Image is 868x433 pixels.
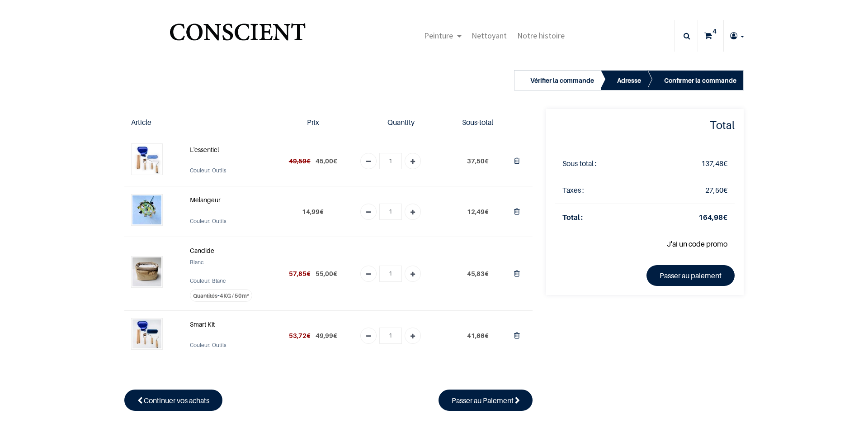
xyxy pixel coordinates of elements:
[316,332,333,339] span: 49,99
[698,20,723,52] a: 4
[289,270,311,277] del: €
[190,277,226,284] span: Couleur: Blanc
[667,239,727,248] a: J'ai un code promo
[302,208,324,215] span: €
[190,342,226,348] span: Couleur: Outils
[514,331,520,340] a: Supprimer du panier
[467,332,489,339] span: €
[190,146,219,153] strong: L'essentiel
[424,30,453,41] span: Peinture
[190,218,226,224] span: Couleur: Outils
[514,156,520,165] a: Supprimer du panier
[132,319,161,348] img: Smart Kit
[289,332,307,339] span: 53,72
[190,319,215,330] a: Smart Kit
[562,213,583,222] strong: Total :
[190,320,215,328] strong: Smart Kit
[190,289,252,301] label: -
[555,118,735,132] h4: Total
[467,208,485,215] span: 12,49
[124,109,183,136] th: Article
[289,270,307,277] span: 57,85
[132,195,161,224] img: Mélangeur
[193,292,217,299] span: Quantités
[467,332,485,339] span: 41,66
[439,390,533,410] a: Passer au Paiement
[316,157,337,165] span: €
[302,208,320,215] span: 14,99
[132,257,161,286] img: Candide (4KG / 50m²)
[646,265,735,286] a: Passer au paiement
[289,157,307,165] span: 49,59
[517,30,565,41] span: Notre histoire
[190,195,221,205] a: Mélangeur
[132,145,161,174] img: L'essentiel
[467,157,489,165] span: €
[220,292,249,299] span: 4KG / 50m²
[448,109,507,136] th: Sous-total
[472,30,507,41] span: Nettoyant
[316,270,337,277] span: €
[467,270,489,277] span: €
[360,204,377,220] a: Remove one
[353,109,448,136] th: Quantity
[144,396,209,405] span: Continuer vos achats
[514,269,520,278] a: Supprimer du panier
[360,266,377,282] a: Remove one
[530,75,594,86] div: Vérifier la commande
[168,18,307,54] img: Conscient
[190,144,219,155] a: L'essentiel
[555,150,650,177] td: Sous-total :
[705,186,727,195] span: €
[190,247,214,254] strong: Candide
[190,196,221,204] strong: Mélangeur
[316,270,333,277] span: 55,00
[419,20,467,52] a: Peinture
[405,266,421,282] a: Add one
[168,18,307,54] a: Logo of Conscient
[710,27,719,36] sup: 4
[514,207,520,216] a: Supprimer du panier
[190,167,226,174] span: Couleur: Outils
[273,109,353,136] th: Prix
[701,159,727,168] span: €
[190,245,214,256] a: Candide
[617,75,641,86] div: Adresse
[316,332,337,339] span: €
[289,332,311,339] del: €
[467,208,489,215] span: €
[705,186,723,195] span: 27,50
[360,153,377,169] a: Remove one
[405,204,421,220] a: Add one
[698,213,723,222] span: 164,98
[555,177,650,204] td: Taxes :
[190,259,203,266] span: Blanc
[452,396,514,405] span: Passer au Paiement
[467,270,485,277] span: 45,83
[698,213,727,222] strong: €
[316,157,333,165] span: 45,00
[664,75,736,86] div: Confirmer la commande
[405,153,421,169] a: Add one
[289,157,311,165] del: €
[360,328,377,344] a: Remove one
[124,390,222,410] a: Continuer vos achats
[405,328,421,344] a: Add one
[467,157,485,165] span: 37,50
[701,159,723,168] span: 137,48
